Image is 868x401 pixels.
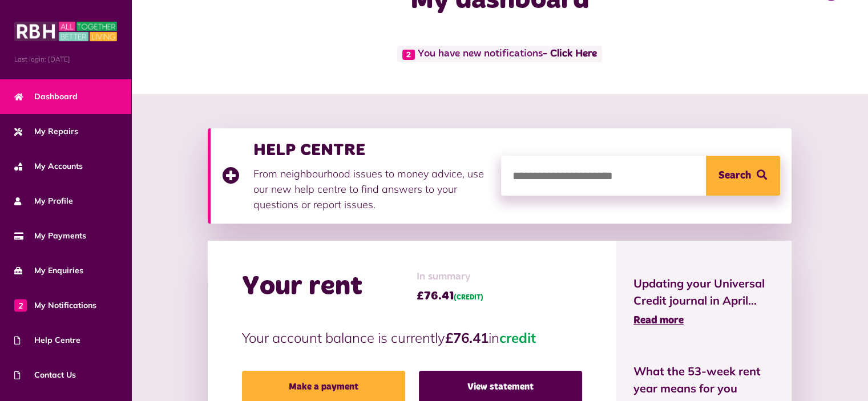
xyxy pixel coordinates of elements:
[417,269,483,285] span: In summary
[14,54,117,64] span: Last login: [DATE]
[397,46,601,62] span: You have new notifications
[417,287,483,305] span: £76.41
[454,294,483,301] span: (CREDIT)
[253,166,490,212] p: From neighbourhood issues to money advice, use our new help centre to find answers to your questi...
[253,140,490,160] h3: HELP CENTRE
[14,230,86,242] span: My Payments
[14,91,78,103] span: Dashboard
[445,329,488,346] strong: £76.41
[633,315,684,326] span: Read more
[242,270,362,303] h2: Your rent
[718,156,751,196] span: Search
[633,363,774,397] span: What the 53-week rent year means for you
[543,49,597,59] a: - Click Here
[402,50,415,60] span: 2
[14,299,27,311] span: 2
[706,156,780,196] button: Search
[14,160,83,172] span: My Accounts
[14,195,73,207] span: My Profile
[633,275,774,329] a: Updating your Universal Credit journal in April... Read more
[14,20,117,43] img: MyRBH
[14,125,78,137] span: My Repairs
[14,334,80,346] span: Help Centre
[14,265,83,277] span: My Enquiries
[242,327,582,348] p: Your account balance is currently in
[14,369,76,381] span: Contact Us
[499,329,536,346] span: credit
[14,299,96,311] span: My Notifications
[633,275,774,309] span: Updating your Universal Credit journal in April...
